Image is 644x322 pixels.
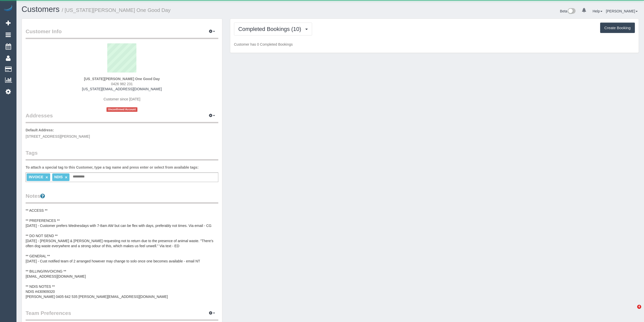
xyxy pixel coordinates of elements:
legend: Notes [26,192,218,204]
button: Create Booking [600,23,635,33]
a: [US_STATE][EMAIL_ADDRESS][DOMAIN_NAME] [82,87,162,91]
a: Beta [560,9,576,13]
legend: Tags [26,149,218,160]
span: [STREET_ADDRESS][PERSON_NAME] [26,134,90,138]
span: 0426 982 231 [111,82,133,86]
strong: [US_STATE][PERSON_NAME] One Good Day [84,77,160,81]
a: Help [593,9,602,13]
span: Unconfirmed Account [106,107,137,112]
label: Default Address: [26,128,54,133]
legend: Customer Info [26,28,218,39]
a: [PERSON_NAME] [606,9,638,13]
p: Customer has 0 Completed Bookings [234,42,635,47]
label: To attach a special tag to this Customer, type a tag name and press enter or select from availabl... [26,165,199,170]
iframe: Intercom live chat [627,305,639,317]
a: × [65,175,67,180]
button: Completed Bookings (10) [234,23,312,35]
span: Completed Bookings (10) [238,26,304,32]
img: New interface [567,8,576,15]
legend: Team Preferences [26,309,218,321]
span: Customer since [DATE] [103,97,140,101]
pre: ** ACCESS ** ** PREFERENCES ** [DATE] - Customer prefers Wednesdays with 7-8am AW but can be flex... [26,208,218,299]
a: × [46,175,48,180]
span: NDIS [54,175,63,179]
span: 4 [637,305,641,309]
small: / [US_STATE][PERSON_NAME] One Good Day [62,7,171,13]
img: Automaid Logo [3,5,13,12]
span: INVOICE [29,175,43,179]
a: Customers [22,5,60,14]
